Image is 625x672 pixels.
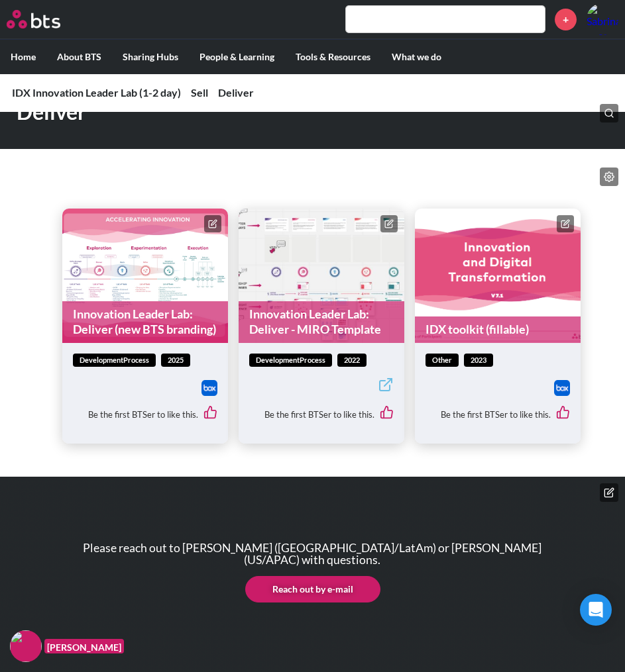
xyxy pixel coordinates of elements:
[7,10,60,28] img: BTS Logo
[204,215,221,232] button: Edit content
[10,630,42,662] img: F
[554,380,570,396] img: Box logo
[464,354,493,367] span: 2023
[191,86,208,99] a: Sell
[554,380,570,396] a: Download file from Box
[580,594,612,626] div: Open Intercom Messenger
[249,396,394,433] div: Be the first BTSer to like this.
[218,86,254,99] a: Deliver
[378,377,394,396] a: External link
[249,354,332,367] span: developmentProcess
[7,10,85,28] a: Go home
[555,9,577,30] a: +
[239,301,404,343] a: Innovation Leader Lab: Deliver - MIRO Template
[161,354,190,367] span: 2025
[337,354,367,367] span: 2022
[46,40,112,74] label: About BTS
[426,354,459,367] span: other
[600,168,618,186] button: Edit content list:
[600,483,618,502] button: Edit hero
[380,215,398,232] button: Edit content
[62,301,228,343] a: Innovation Leader Lab: Deliver (new BTS branding)
[201,380,217,396] a: Download file from Box
[587,3,618,35] img: Sabrina Aragon
[112,40,189,74] label: Sharing Hubs
[557,215,574,232] button: Edit content
[201,380,217,396] img: Box logo
[12,86,181,99] a: IDX Innovation Leader Lab (1-2 day)
[73,354,156,367] span: developmentProcess
[381,40,452,74] label: What we do
[587,3,618,35] a: Profile
[285,40,381,74] label: Tools & Resources
[74,542,551,565] p: Please reach out to [PERSON_NAME] ([GEOGRAPHIC_DATA]/LatAm) or [PERSON_NAME] (US/APAC) with quest...
[426,396,570,433] div: Be the first BTSer to like this.
[245,576,380,602] a: Reach out by e-mail
[415,316,581,342] a: IDX toolkit (fillable)
[73,396,217,433] div: Be the first BTSer to like this.
[44,639,124,654] figcaption: [PERSON_NAME]
[189,40,285,74] label: People & Learning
